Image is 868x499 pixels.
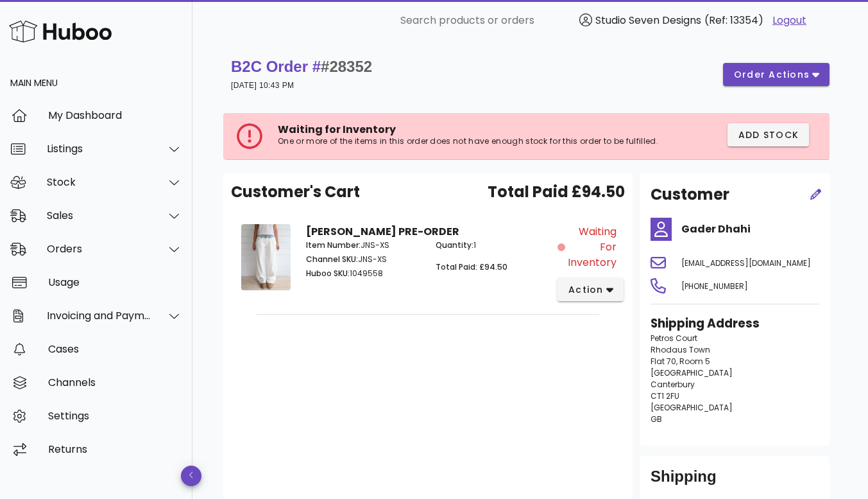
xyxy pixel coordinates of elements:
span: Channel SKU: [306,254,358,265]
span: order actions [733,68,810,82]
span: Customer's Cart [231,180,360,204]
div: My Dashboard [48,109,182,121]
span: Waiting for Inventory [278,122,396,137]
h2: Customer [651,183,729,206]
strong: [PERSON_NAME] PRE-ORDER [306,224,459,239]
div: Sales [47,209,151,222]
h3: Shipping Address [651,315,819,333]
p: One or more of the items in this order does not have enough stock for this order to be fulfilled. [278,136,661,146]
span: (Ref: 13354) [704,13,763,28]
p: 1049558 [306,268,420,279]
div: Stock [47,176,151,188]
span: GB [651,414,662,425]
p: JNS-XS [306,240,420,251]
div: Orders [47,243,151,255]
span: Item Number: [306,240,361,250]
h4: Gader Dhahi [681,222,819,237]
span: Flat 70, Room 5 [651,356,710,367]
span: [EMAIL_ADDRESS][DOMAIN_NAME] [681,258,811,268]
span: action [568,283,604,297]
span: [GEOGRAPHIC_DATA] [651,367,733,378]
div: Shipping [651,466,819,497]
div: Cases [48,343,182,355]
a: Logout [772,13,806,28]
span: Total Paid: £94.50 [436,261,507,272]
span: Canterbury [651,379,695,390]
div: Returns [48,443,182,455]
div: Listings [47,143,151,155]
button: Add Stock [728,123,810,146]
span: Rhodaus Town [651,344,710,355]
span: CT1 2FU [651,390,679,401]
div: Settings [48,410,182,422]
span: #28352 [321,58,372,75]
span: Petros Court [651,333,697,344]
div: Invoicing and Payments [47,310,151,322]
img: Huboo Logo [9,17,112,45]
p: 1 [436,240,550,251]
p: JNS-XS [306,254,420,265]
div: Channels [48,376,182,389]
span: Quantity: [436,240,473,250]
span: Huboo SKU: [306,268,350,279]
div: Usage [48,276,182,288]
span: Waiting for Inventory [568,224,617,270]
span: Studio Seven Designs [595,13,701,28]
span: [GEOGRAPHIC_DATA] [651,402,733,413]
button: action [557,278,624,301]
button: order actions [723,63,830,86]
small: [DATE] 10:43 PM [231,81,294,90]
img: Product Image [241,224,291,290]
span: Add Stock [738,128,799,142]
span: Total Paid £94.50 [488,180,625,204]
span: [PHONE_NUMBER] [681,281,748,292]
strong: B2C Order # [231,58,372,75]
